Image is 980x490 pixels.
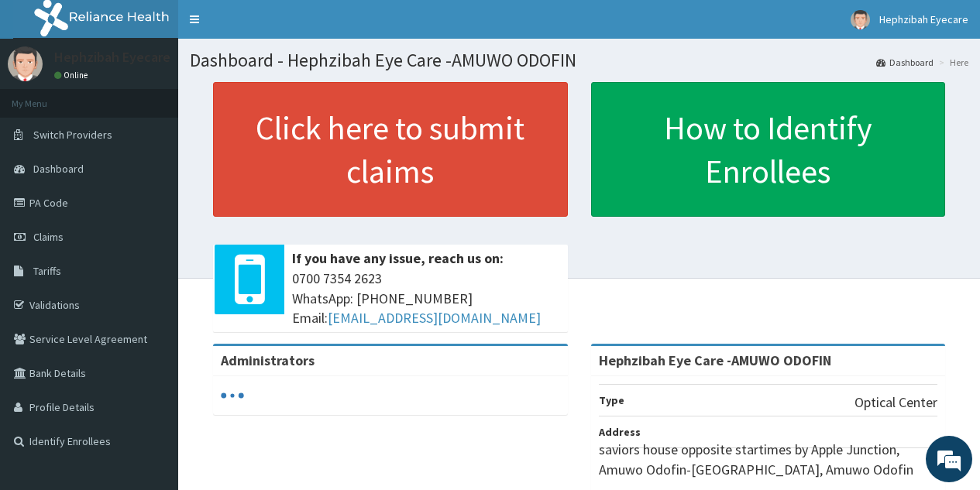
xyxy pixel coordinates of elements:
[328,309,541,327] a: [EMAIL_ADDRESS][DOMAIN_NAME]
[54,70,91,81] a: Online
[292,249,504,267] b: If you have any issue, reach us on:
[935,56,968,69] li: Here
[221,384,244,407] svg: audio-loading
[851,10,870,29] img: User Image
[599,393,624,407] b: Type
[33,264,61,278] span: Tariffs
[591,82,946,217] a: How to Identify Enrollees
[599,425,641,439] b: Address
[876,56,934,69] a: Dashboard
[33,162,84,176] span: Dashboard
[599,351,831,369] strong: Hephzibah Eye Care -AMUWO ODOFIN
[292,269,560,328] span: 0700 7354 2623 WhatsApp: [PHONE_NUMBER] Email:
[33,128,112,142] span: Switch Providers
[854,392,937,413] p: Optical Center
[33,230,64,244] span: Claims
[8,46,43,81] img: User Image
[879,12,968,26] span: Hephzibah Eyecare
[213,82,568,217] a: Click here to submit claims
[221,351,315,369] b: Administrators
[599,440,938,479] p: saviors house opposite startimes by Apple Junction, Amuwo Odofin-[GEOGRAPHIC_DATA], Amuwo Odofin
[54,50,170,64] p: Hephzibah Eyecare
[190,50,968,70] h1: Dashboard - Hephzibah Eye Care -AMUWO ODOFIN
